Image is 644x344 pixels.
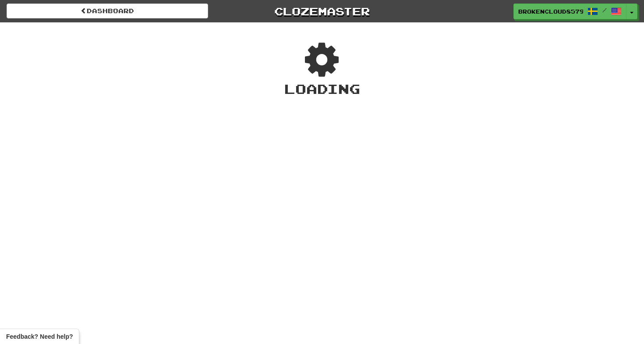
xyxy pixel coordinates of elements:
a: Clozemaster [221,4,423,19]
a: Dashboard [7,4,208,18]
a: BrokenCloud8579 / [513,4,626,19]
span: Open feedback widget [6,332,73,341]
span: / [602,7,607,13]
span: BrokenCloud8579 [518,7,583,15]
